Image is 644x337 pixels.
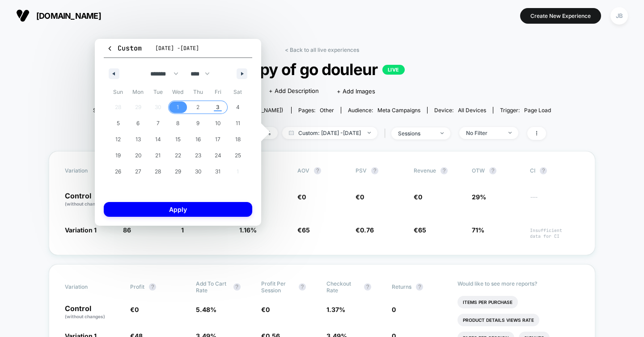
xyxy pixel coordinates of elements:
span: Meta campaigns [377,107,420,114]
span: [DOMAIN_NAME] [36,11,101,21]
button: ? [441,167,448,174]
span: Checkout Rate [326,280,360,294]
span: Custom [106,44,142,53]
div: JB [610,7,628,25]
a: < Back to all live experiences [285,46,359,53]
span: 21 [155,147,161,164]
span: Returns [392,283,411,290]
li: Product Details Views Rate [458,314,539,326]
span: 29 [175,164,181,180]
img: end [508,132,512,134]
span: (without changes) [65,314,105,319]
button: ? [233,283,241,291]
div: Trigger: [500,107,551,114]
button: 31 [208,164,228,180]
button: 16 [188,131,208,147]
button: 19 [108,147,128,164]
span: | [382,127,391,140]
span: 0 [135,306,139,313]
span: Insufficient data for CI [530,227,579,239]
span: 18 [235,131,241,147]
span: Mon [128,85,148,99]
button: ? [371,167,378,174]
span: 6 [136,115,140,131]
span: Copy of go douleur [116,60,528,79]
span: 7 [157,115,160,131]
button: 17 [208,131,228,147]
span: 1 [177,99,179,115]
div: Audience: [348,107,420,114]
div: Pages: [298,107,334,114]
span: 0 [392,306,396,313]
span: 29% [472,193,486,201]
span: 9 [196,115,199,131]
span: Custom: [DATE] - [DATE] [282,127,377,139]
span: 31 [215,164,220,180]
button: 3 [208,99,228,115]
span: € [414,226,426,234]
button: Custom[DATE] -[DATE] [104,43,252,58]
span: Profit Per Session [261,280,294,294]
span: Tue [148,85,168,99]
button: 6 [128,115,148,131]
span: 28 [155,164,161,180]
span: + Add Images [337,88,375,95]
span: 25 [235,147,241,164]
span: 19 [115,147,121,164]
button: 8 [168,115,188,131]
button: [DOMAIN_NAME] [13,8,104,23]
span: Add To Cart Rate [196,280,229,294]
span: 1.37 % [326,306,345,313]
button: 24 [208,147,228,164]
button: ? [314,167,321,174]
button: 7 [148,115,168,131]
button: 25 [228,147,248,164]
span: 30 [195,164,201,180]
span: 8 [176,115,179,131]
span: + Add Description [269,87,319,96]
button: ? [149,283,156,291]
span: 5 [117,115,120,131]
span: (without changes) [65,201,105,206]
button: 21 [148,147,168,164]
span: 15 [175,131,181,147]
span: 71% [472,226,484,234]
span: € [130,306,139,313]
span: 3 [216,99,220,115]
span: 17 [215,131,220,147]
p: Control [65,192,114,207]
span: 24 [215,147,221,164]
span: AOV [297,167,309,174]
span: Profit [130,283,144,290]
button: 12 [108,131,128,147]
span: Fri [208,85,228,99]
button: 28 [148,164,168,180]
img: end [368,132,371,134]
button: ? [364,283,371,291]
span: all devices [458,107,486,114]
button: 4 [228,99,248,115]
span: € [414,193,422,201]
span: 2 [196,99,199,115]
button: 13 [128,131,148,147]
button: Create New Experience [520,8,601,24]
button: 11 [228,115,248,131]
span: Variation [65,280,114,294]
span: 65 [302,226,310,234]
span: 27 [135,164,141,180]
span: PSV [356,167,367,174]
span: Page Load [524,107,551,114]
button: 9 [188,115,208,131]
button: ? [416,283,423,291]
button: JB [608,7,631,25]
button: Apply [104,202,252,217]
span: Variation 1 [65,226,97,234]
img: end [441,132,444,134]
span: Revenue [414,167,436,174]
button: 18 [228,131,248,147]
img: calendar [289,131,294,135]
span: 13 [136,131,141,147]
img: Visually logo [16,9,30,22]
span: 0 [302,193,306,201]
p: Would like to see more reports? [458,280,580,287]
